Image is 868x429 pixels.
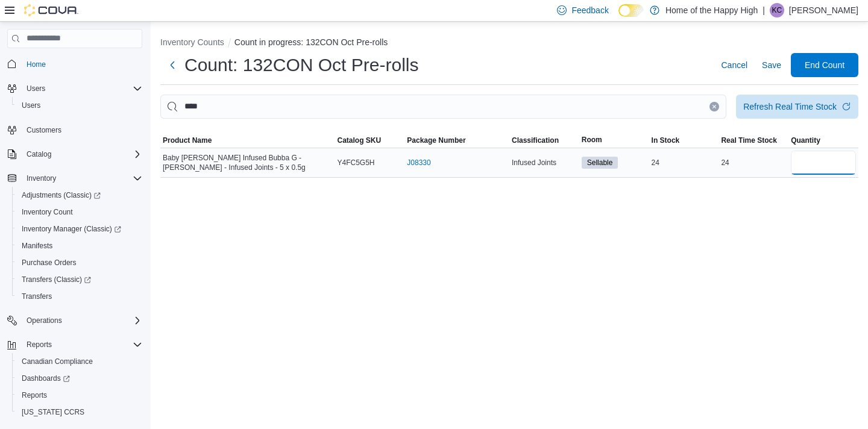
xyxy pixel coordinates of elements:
[2,55,147,73] button: Home
[338,158,375,168] span: Y4FC5G5H
[652,136,680,145] span: In Stock
[22,224,121,234] span: Inventory Manager (Classic)
[12,97,147,114] button: Users
[22,147,56,161] button: Catalog
[234,37,388,47] button: Count in progress: 132CON Oct Pre-rolls
[17,405,89,419] a: [US_STATE] CCRS
[27,340,52,349] span: Reports
[27,174,56,183] span: Inventory
[12,353,147,370] button: Canadian Compliance
[17,188,142,202] span: Adjustments (Classic)
[2,336,147,353] button: Reports
[736,95,858,119] button: Refresh Real Time Stock
[721,59,747,71] span: Cancel
[762,59,781,71] span: Save
[716,53,752,77] button: Cancel
[407,136,465,145] span: Package Number
[22,292,52,301] span: Transfers
[618,4,644,17] input: Dark Mode
[17,371,75,386] a: Dashboards
[17,98,45,113] a: Users
[721,136,776,145] span: Real Time Stock
[404,133,509,148] button: Package Number
[163,136,212,145] span: Product Name
[22,101,40,110] span: Users
[22,81,50,96] button: Users
[12,187,147,204] a: Adjustments (Classic)
[17,371,142,386] span: Dashboards
[2,121,147,139] button: Customers
[805,59,844,71] span: End Count
[757,53,786,77] button: Save
[709,102,719,111] button: Clear input
[17,188,105,202] a: Adjustments (Classic)
[719,155,788,170] div: 24
[22,171,142,186] span: Inventory
[22,337,142,352] span: Reports
[17,388,52,402] a: Reports
[791,136,820,145] span: Quantity
[338,136,382,145] span: Catalog SKU
[17,255,81,270] a: Purchase Orders
[163,153,333,172] span: Baby [PERSON_NAME] Infused Bubba G - [PERSON_NAME] - Infused Joints - 5 x 0.5g
[512,158,556,168] span: Infused Joints
[17,354,98,369] a: Canadian Compliance
[12,221,147,237] a: Inventory Manager (Classic)
[649,133,719,148] button: In Stock
[335,133,405,148] button: Catalog SKU
[17,272,142,287] span: Transfers (Classic)
[22,407,84,417] span: [US_STATE] CCRS
[571,4,608,16] span: Feedback
[17,405,142,419] span: Washington CCRS
[582,135,602,145] span: Room
[407,158,430,168] a: J08330
[17,239,142,253] span: Manifests
[22,122,142,137] span: Customers
[789,3,858,17] p: [PERSON_NAME]
[770,3,784,17] div: Kayleene Carvalho Pinho
[24,4,78,16] img: Cova
[160,133,335,148] button: Product Name
[27,149,51,159] span: Catalog
[22,171,61,186] button: Inventory
[17,354,142,369] span: Canadian Compliance
[22,337,57,352] button: Reports
[587,157,613,168] span: Sellable
[2,80,147,97] button: Users
[184,53,418,77] h1: Count: 132CON Oct Pre-rolls
[12,404,147,421] button: [US_STATE] CCRS
[12,387,147,404] button: Reports
[763,3,765,17] p: |
[17,239,57,253] a: Manifests
[27,84,45,93] span: Users
[22,81,142,96] span: Users
[2,146,147,163] button: Catalog
[27,125,61,135] span: Customers
[17,205,142,219] span: Inventory Count
[12,271,147,288] a: Transfers (Classic)
[27,316,62,325] span: Operations
[12,370,147,387] a: Dashboards
[22,313,67,328] button: Operations
[22,57,142,72] span: Home
[22,357,93,366] span: Canadian Compliance
[160,95,726,119] input: This is a search bar. After typing your query, hit enter to filter the results lower in the page.
[22,57,51,72] a: Home
[791,53,858,77] button: End Count
[22,147,142,161] span: Catalog
[22,313,142,328] span: Operations
[665,3,758,17] p: Home of the Happy High
[17,289,142,304] span: Transfers
[160,53,184,77] button: Next
[582,157,618,169] span: Sellable
[22,207,73,217] span: Inventory Count
[649,155,719,170] div: 24
[512,136,559,145] span: Classification
[17,98,142,113] span: Users
[788,133,858,148] button: Quantity
[17,255,142,270] span: Purchase Orders
[509,133,579,148] button: Classification
[17,388,142,402] span: Reports
[22,190,101,200] span: Adjustments (Classic)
